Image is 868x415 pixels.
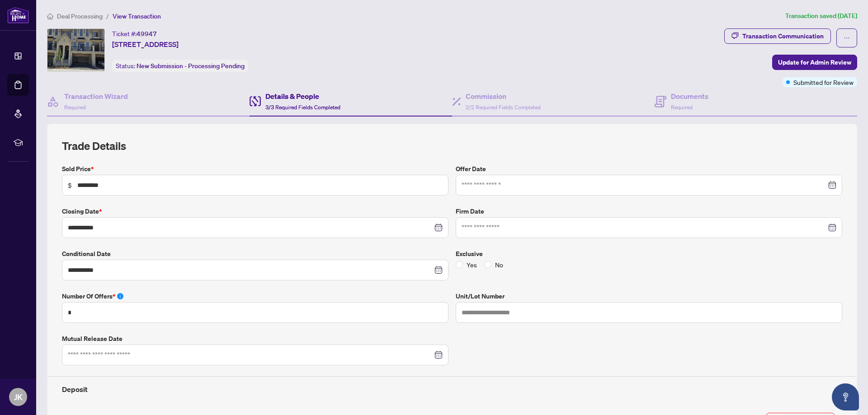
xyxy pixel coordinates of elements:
h4: Commission [466,91,541,102]
label: Number of offers [62,291,448,301]
button: Transaction Communication [724,28,831,44]
span: Deal Processing [57,12,103,20]
span: View Transaction [113,12,161,20]
label: Exclusive [456,249,842,259]
h4: Documents [671,91,708,102]
span: JK [14,391,23,403]
span: home [47,13,53,19]
h4: Details & People [265,91,340,102]
article: Transaction saved [DATE] [785,11,857,21]
label: Conditional Date [62,249,448,259]
div: Status: [112,60,248,72]
label: Closing Date [62,206,448,216]
span: ellipsis [844,35,850,41]
span: 2/2 Required Fields Completed [466,104,541,111]
img: logo [7,7,29,23]
label: Mutual Release Date [62,334,448,344]
h4: Deposit [62,384,842,395]
span: $ [68,180,72,190]
span: Update for Admin Review [778,55,851,70]
span: No [491,260,507,270]
img: IMG-N12316842_1.jpg [47,29,104,71]
span: New Submission - Processing Pending [137,62,245,70]
li: / [106,11,109,21]
label: Unit/Lot Number [456,291,842,301]
div: Transaction Communication [742,29,824,43]
button: Update for Admin Review [772,55,857,70]
span: [STREET_ADDRESS] [112,39,179,50]
label: Sold Price [62,164,448,174]
span: Required [64,104,86,111]
h4: Transaction Wizard [64,91,128,102]
div: Ticket #: [112,28,157,39]
span: 3/3 Required Fields Completed [265,104,340,111]
span: info-circle [117,293,123,299]
label: Offer Date [456,164,842,174]
span: 49947 [137,30,157,38]
span: Required [671,104,693,111]
button: Open asap [832,383,859,410]
span: Submitted for Review [793,77,854,87]
label: Firm Date [456,206,842,216]
span: Yes [463,260,481,270]
h2: Trade Details [62,139,842,153]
